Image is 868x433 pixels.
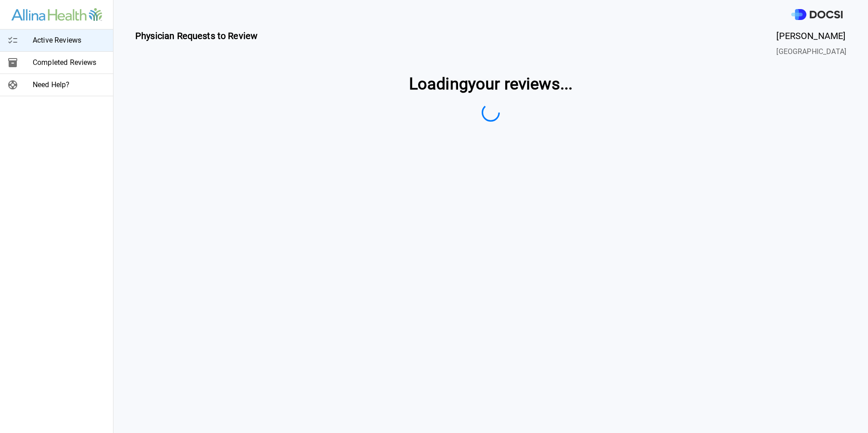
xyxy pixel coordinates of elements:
[33,79,106,90] span: Need Help?
[33,35,106,46] span: Active Reviews
[409,72,572,96] span: Loading your reviews ...
[135,29,257,57] span: Physician Requests to Review
[33,57,106,68] span: Completed Reviews
[776,46,846,57] span: [GEOGRAPHIC_DATA]
[11,8,102,21] img: Site Logo
[791,9,843,20] img: DOCSI Logo
[776,29,846,43] span: [PERSON_NAME]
